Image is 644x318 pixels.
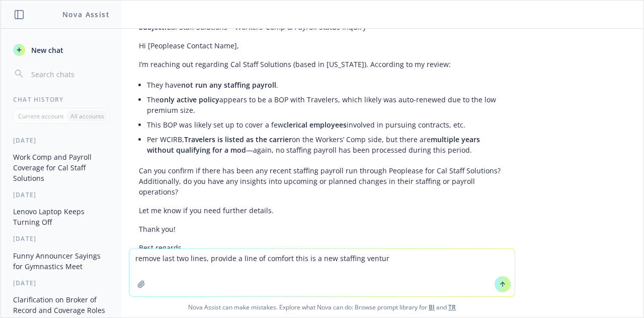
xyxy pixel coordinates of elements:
textarea: remove last two lines, provide a line of comfort this is a new staffing ventu [129,249,515,296]
span: clerical employees [283,120,347,130]
button: Lenovo Laptop Keeps Turning Off [9,203,113,230]
div: [DATE] [1,234,121,243]
li: They have . [147,78,505,92]
button: Work Comp and Payroll Coverage for Cal Staff Solutions [9,149,113,186]
h1: Nova Assist [62,9,110,20]
li: Per WCIRB, on the Workers’ Comp side, but there are —again, no staffing payroll has been processe... [147,132,505,157]
p: Best regards, [Your Name] [Your Position] Newfront [139,242,505,285]
span: Nova Assist can make mistakes. Explore what Nova can do: Browse prompt library for and [5,297,639,317]
li: The appears to be a BOP with Travelers, which likely was auto-renewed due to the low premium size. [147,92,505,117]
div: [DATE] [1,279,121,287]
a: TR [448,303,456,311]
li: This BOP was likely set up to cover a few involved in pursuing contracts, etc. [147,117,505,132]
p: Can you confirm if there has been any recent staffing payroll run through Peoplease for Cal Staff... [139,165,505,197]
button: New chat [9,41,113,59]
p: Current account [18,112,63,120]
a: BI [429,303,435,311]
div: [DATE] [1,136,121,145]
span: Travelers is listed as the carrier [184,135,292,144]
span: not run any staffing payroll [181,80,276,90]
p: I’m reaching out regarding Cal Staff Solutions (based in [US_STATE]). According to my review: [139,59,505,70]
p: All accounts [70,112,104,120]
span: New chat [29,45,63,55]
p: Let me know if you need further details. [139,205,505,216]
span: only active policy [159,95,219,104]
div: [DATE] [1,190,121,199]
div: Chat History [1,95,121,104]
button: Funny Announcer Sayings for Gymnastics Meet [9,247,113,275]
input: Search chats [29,67,109,81]
p: Hi [Peoplease Contact Name], [139,40,505,51]
p: Thank you! [139,224,505,234]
